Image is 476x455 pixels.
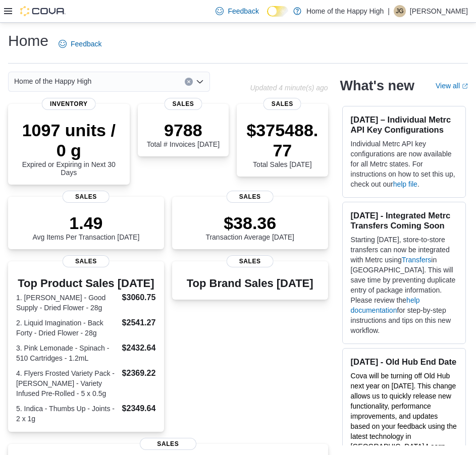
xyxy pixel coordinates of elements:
div: Expired or Expiring in Next 30 Days [16,120,122,177]
span: Sales [63,191,110,203]
dt: 3. Pink Lemonade - Spinach - 510 Cartridges - 1.2mL [16,343,118,363]
span: JG [396,5,403,17]
img: Cova [20,6,66,16]
span: Dark Mode [267,17,268,17]
a: Transfers [402,256,432,264]
button: Open list of options [196,78,204,86]
span: Feedback [71,39,101,49]
p: 1097 units / 0 g [16,120,122,160]
dt: 1. [PERSON_NAME] - Good Supply - Dried Flower - 28g [16,293,118,313]
dt: 4. Flyers Frosted Variety Pack - [PERSON_NAME] - Variety Infused Pre-Rolled - 5 x 0.5g [16,368,118,399]
p: Individual Metrc API key configurations are now available for all Metrc states. For instructions ... [351,139,457,189]
dd: $2349.64 [122,403,156,415]
span: Inventory [42,98,96,110]
span: Home of the Happy High [14,75,91,87]
dt: 5. Indica - Thumbs Up - Joints - 2 x 1g [16,404,118,424]
dt: 2. Liquid Imagination - Back Forty - Dried Flower - 28g [16,318,118,338]
dd: $2432.64 [122,342,156,354]
h3: [DATE] - Old Hub End Date [351,357,457,367]
dd: $2369.22 [122,367,156,379]
dd: $3060.75 [122,292,156,304]
button: Clear input [185,78,193,86]
a: Feedback [55,34,105,54]
p: | [388,5,390,17]
dd: $2541.27 [122,317,156,329]
div: Avg Items Per Transaction [DATE] [32,213,139,241]
a: View allExternal link [436,82,468,90]
h1: Home [8,31,48,51]
a: help file [393,180,417,188]
svg: External link [462,83,468,89]
a: help documentation [351,296,420,314]
div: Total Sales [DATE] [245,120,320,168]
div: Transaction Average [DATE] [205,213,294,241]
p: [PERSON_NAME] [410,5,468,17]
span: Sales [63,255,110,267]
h3: [DATE] - Integrated Metrc Transfers Coming Soon [351,210,457,231]
a: Feedback [211,1,262,21]
p: 1.49 [32,213,139,233]
p: Updated 4 minute(s) ago [250,84,328,92]
p: Home of the Happy High [306,5,384,17]
span: Cova will be turning off Old Hub next year on [DATE]. This change allows us to quickly release ne... [351,372,457,450]
h3: [DATE] – Individual Metrc API Key Configurations [351,115,457,135]
span: Sales [227,191,274,203]
span: Sales [227,255,274,267]
h2: What's new [340,78,414,94]
span: Sales [263,98,301,110]
div: Total # Invoices [DATE] [147,120,220,148]
input: Dark Mode [267,6,288,17]
p: $375488.77 [245,120,320,160]
p: Starting [DATE], store-to-store transfers can now be integrated with Metrc using in [GEOGRAPHIC_D... [351,235,457,335]
h3: Top Brand Sales [DATE] [187,277,313,290]
span: Feedback [228,6,258,16]
div: Joseph Guttridge [394,5,406,17]
p: $38.36 [205,213,294,233]
span: Sales [140,438,196,450]
h3: Top Product Sales [DATE] [16,277,156,290]
span: Sales [164,98,202,110]
p: 9788 [147,120,220,140]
